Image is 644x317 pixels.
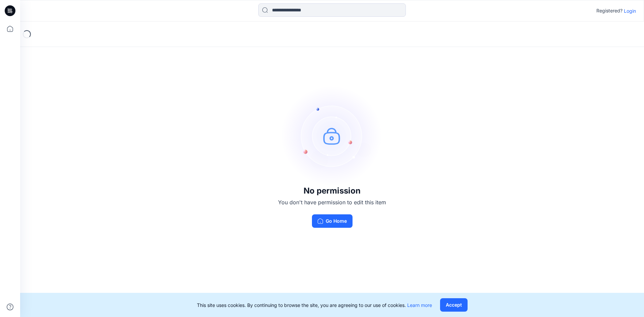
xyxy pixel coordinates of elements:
p: Registered? [596,7,623,15]
img: no-perm.svg [282,86,382,186]
h3: No permission [278,186,386,196]
p: This site uses cookies. By continuing to browse the site, you are agreeing to our use of cookies. [197,302,432,309]
button: Go Home [312,214,353,228]
p: Login [624,7,636,14]
a: Learn more [407,302,432,308]
p: You don't have permission to edit this item [278,198,386,206]
button: Accept [440,298,468,312]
